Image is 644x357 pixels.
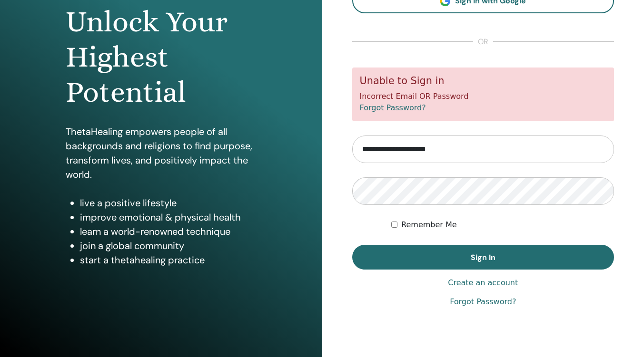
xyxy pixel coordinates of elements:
div: Incorrect Email OR Password [352,68,614,121]
li: improve emotional & physical health [80,210,257,224]
span: Sign In [471,252,495,262]
label: Remember Me [401,219,457,231]
a: Forgot Password? [450,296,516,308]
div: Keep me authenticated indefinitely or until I manually logout [391,219,614,231]
h1: Unlock Your Highest Potential [66,4,257,110]
a: Forgot Password? [360,103,426,112]
a: Create an account [448,277,518,289]
li: start a thetahealing practice [80,253,257,267]
p: ThetaHealing empowers people of all backgrounds and religions to find purpose, transform lives, a... [66,125,257,182]
li: learn a world-renowned technique [80,224,257,239]
button: Sign In [352,245,614,270]
h5: Unable to Sign in [360,75,607,87]
li: join a global community [80,239,257,253]
span: or [473,36,493,48]
li: live a positive lifestyle [80,196,257,210]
